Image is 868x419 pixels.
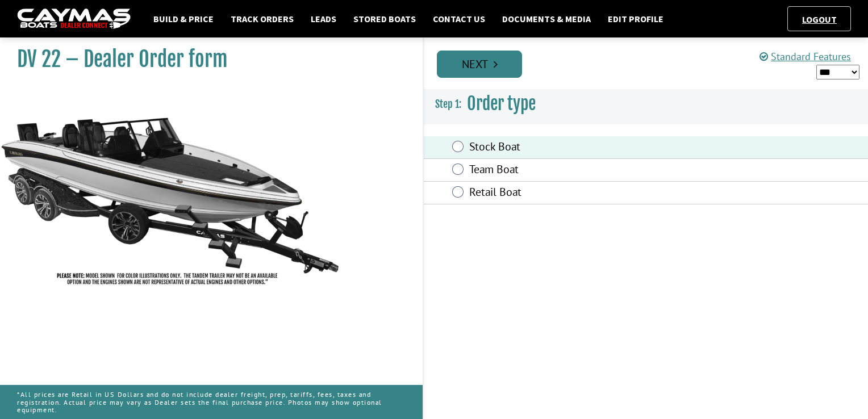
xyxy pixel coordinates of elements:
[437,51,522,78] a: Next
[759,50,851,63] a: Standard Features
[225,11,299,26] a: Track Orders
[148,11,219,26] a: Build & Price
[796,14,842,25] a: Logout
[17,47,394,72] h1: DV 22 – Dealer Order form
[348,11,422,26] a: Stored Boats
[305,11,342,26] a: Leads
[602,11,669,26] a: Edit Profile
[469,185,708,202] label: Retail Boat
[469,140,708,156] label: Stock Boat
[496,11,596,26] a: Documents & Media
[469,162,708,179] label: Team Boat
[424,83,868,125] h3: Order type
[427,11,491,26] a: Contact Us
[434,49,868,78] ul: Pagination
[17,9,131,30] img: caymas-dealer-connect-2ed40d3bc7270c1d8d7ffb4b79bf05adc795679939227970def78ec6f6c03838.gif
[17,385,406,419] p: *All prices are Retail in US Dollars and do not include dealer freight, prep, tariffs, fees, taxe...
